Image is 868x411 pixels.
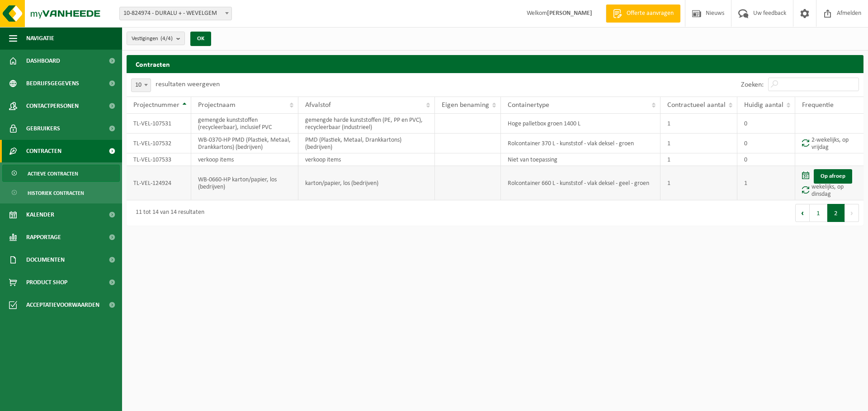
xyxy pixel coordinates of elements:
td: gemengde harde kunststoffen (PE, PP en PVC), recycleerbaar (industrieel) [298,114,435,134]
td: TL-VEL-107533 [127,153,191,166]
span: Documenten [26,249,65,271]
button: Previous [795,204,810,222]
span: Frequentie [802,102,834,109]
button: 1 [810,204,827,222]
td: TL-VEL-107532 [127,134,191,153]
span: Offerte aanvragen [624,9,676,18]
td: 1 [660,153,737,166]
td: 1 [660,134,737,153]
span: Rapportage [26,226,61,249]
span: 10 [132,79,151,92]
button: Vestigingen(4/4) [127,32,185,45]
span: Projectnaam [198,102,236,109]
td: PMD (Plastiek, Metaal, Drankkartons) (bedrijven) [298,134,435,153]
strong: [PERSON_NAME] [547,10,592,17]
a: Op afroep [814,169,852,184]
td: Hoge palletbox groen 1400 L [501,114,660,134]
div: 11 tot 14 van 14 resultaten [131,205,204,221]
a: Actieve contracten [2,165,120,182]
td: 1 [660,114,737,134]
span: 10 [131,79,151,92]
span: Huidig aantal [744,102,783,109]
span: Projectnummer [133,102,179,109]
span: Dashboard [26,50,60,72]
button: OK [190,32,211,46]
span: Contracten [26,140,61,162]
td: TL-VEL-107531 [127,114,191,134]
span: Kalender [26,203,54,226]
button: 2 [827,204,845,222]
label: resultaten weergeven [156,81,220,88]
button: Next [845,204,859,222]
span: Containertype [508,102,549,109]
span: Contactpersonen [26,95,79,117]
span: Navigatie [26,27,54,50]
span: Afvalstof [305,102,331,109]
span: Vestigingen [132,32,173,46]
td: gemengde kunststoffen (recycleerbaar), inclusief PVC [191,114,298,134]
td: TL-VEL-124924 [127,166,191,200]
td: 0 [737,114,795,134]
h2: Contracten [127,55,863,73]
count: (4/4) [160,36,173,42]
td: WB-0660-HP karton/papier, los (bedrijven) [191,166,298,200]
span: Gebruikers [26,117,60,140]
a: Historiek contracten [2,184,120,201]
span: Eigen benaming [442,102,489,109]
label: Zoeken: [741,81,764,88]
td: WB-0370-HP PMD (Plastiek, Metaal, Drankkartons) (bedrijven) [191,134,298,153]
td: 1 [737,166,795,200]
td: 2-wekelijks, op vrijdag [795,134,863,153]
td: verkoop items [298,153,435,166]
td: verkoop items [191,153,298,166]
td: wekelijks, op dinsdag [795,166,863,200]
td: Rolcontainer 660 L - kunststof - vlak deksel - geel - groen [501,166,660,200]
span: 10-824974 - DURALU + - WEVELGEM [120,7,231,20]
span: Historiek contracten [28,185,84,202]
td: 0 [737,134,795,153]
td: Niet van toepassing [501,153,660,166]
td: karton/papier, los (bedrijven) [298,166,435,200]
span: Actieve contracten [28,165,78,182]
span: Contractueel aantal [667,102,726,109]
span: Acceptatievoorwaarden [26,294,99,316]
td: 0 [737,153,795,166]
a: Offerte aanvragen [606,5,680,23]
span: Bedrijfsgegevens [26,72,79,95]
span: 10-824974 - DURALU + - WEVELGEM [119,7,232,20]
span: Product Shop [26,271,67,294]
td: 1 [660,166,737,200]
td: Rolcontainer 370 L - kunststof - vlak deksel - groen [501,134,660,153]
